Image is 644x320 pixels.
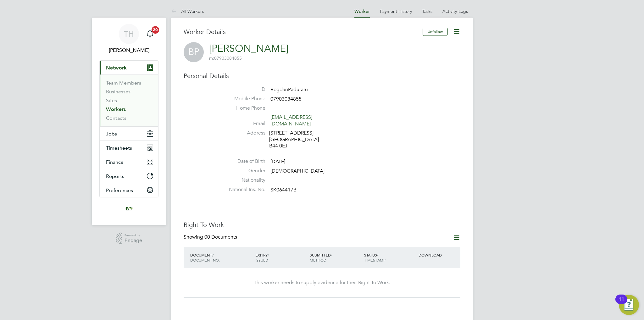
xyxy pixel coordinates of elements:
a: All Workers [171,8,204,14]
h3: Personal Details [184,72,460,80]
div: DOWNLOAD [417,249,460,261]
a: [PERSON_NAME] [209,42,288,55]
img: ivyresourcegroup-logo-retina.png [124,204,134,214]
a: [EMAIL_ADDRESS][DOMAIN_NAME] [270,114,312,127]
span: [DEMOGRAPHIC_DATA] [270,168,325,174]
a: Activity Logs [442,8,468,14]
span: BogdanPaduraru [270,86,308,93]
span: Tom Harvey [99,47,158,54]
label: Gender [221,168,265,174]
a: Worker [354,9,370,14]
label: Email [221,120,265,127]
span: Timesheets [106,145,132,151]
a: Go to home page [99,204,158,214]
a: Contacts [106,115,126,121]
button: Timesheets [100,141,158,155]
button: Preferences [100,183,158,197]
span: TH [124,30,134,38]
label: Mobile Phone [221,96,265,102]
div: STATUS [363,249,417,266]
a: Powered byEngage [116,233,142,245]
span: 20 [152,26,159,34]
span: / [268,252,269,257]
button: Unfollow [423,28,448,36]
button: Open Resource Center, 11 new notifications [619,295,639,315]
span: SK064417B [270,187,297,193]
span: Reports [106,173,124,179]
div: 11 [619,299,624,307]
h3: Right To Work [184,221,460,229]
label: Date of Birth [221,158,265,165]
div: [STREET_ADDRESS] [GEOGRAPHIC_DATA] B44 0EJ [269,130,329,149]
span: m: [209,55,214,61]
button: Jobs [100,127,158,141]
span: TIMESTAMP [364,257,386,262]
span: [DATE] [270,158,285,165]
span: 07903084855 [270,96,302,102]
label: Address [221,130,265,136]
a: Tasks [422,8,432,14]
label: Nationality [221,177,265,184]
div: EXPIRY [254,249,308,266]
button: Network [100,61,158,74]
a: TH[PERSON_NAME] [99,24,158,54]
span: / [331,252,332,257]
div: DOCUMENT [189,249,254,266]
span: Powered by [125,233,142,238]
span: Network [106,65,127,71]
span: 07903084855 [209,55,242,61]
div: This worker needs to supply evidence for their Right To Work. [190,279,454,286]
span: Engage [125,238,142,243]
a: Sites [106,97,117,103]
span: 00 Documents [204,234,237,240]
span: DOCUMENT NO. [190,257,220,262]
span: METHOD [310,257,326,262]
span: Jobs [106,131,117,137]
h3: Worker Details [184,28,423,36]
div: Network [100,74,158,126]
div: Showing [184,234,238,240]
label: Home Phone [221,105,265,112]
button: Reports [100,169,158,183]
span: Preferences [106,187,133,193]
a: Workers [106,106,126,112]
div: SUBMITTED [308,249,363,266]
span: Finance [106,159,124,165]
button: Finance [100,155,158,169]
nav: Main navigation [92,18,166,225]
span: ISSUED [255,257,268,262]
a: Team Members [106,80,141,86]
span: BP [184,42,204,62]
a: 20 [144,24,156,44]
a: Businesses [106,89,130,95]
a: Payment History [380,8,412,14]
label: National Ins. No. [221,186,265,193]
label: ID [221,86,265,93]
span: / [377,252,378,257]
span: / [212,252,214,257]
